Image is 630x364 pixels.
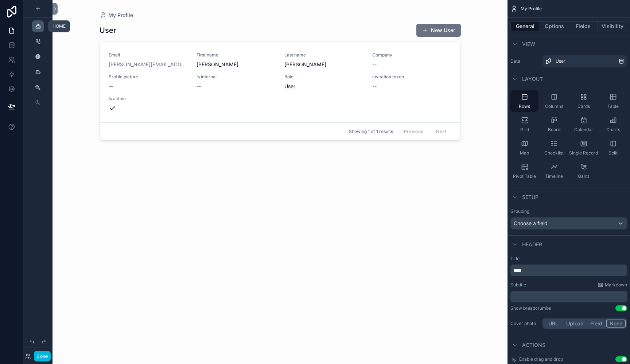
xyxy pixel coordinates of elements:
button: Options [540,21,569,31]
button: Field [587,320,606,328]
span: Calendar [574,127,593,133]
label: Subtitle [510,282,526,288]
span: My Profile [521,6,542,12]
label: Grouping [510,208,529,214]
button: Checklist [540,137,568,159]
span: Table [607,103,619,109]
span: Checklist [544,150,564,156]
span: Setup [522,193,538,201]
button: Done [34,351,50,361]
div: scrollable content [510,265,627,276]
button: Charts [599,114,627,136]
button: Upload [563,320,587,328]
span: Board [548,127,560,133]
div: scrollable content [510,291,627,302]
span: Pivot Table [513,173,536,179]
a: Markdown [598,282,627,288]
span: Map [520,150,529,156]
span: Columns [545,103,563,109]
button: General [510,21,540,31]
span: Cards [577,103,590,109]
span: Layout [522,75,543,83]
button: Map [510,137,538,159]
span: HOME [52,23,66,29]
span: Rows [519,103,530,109]
button: Cards [569,90,598,112]
span: Gantt [578,173,589,179]
button: Board [540,114,568,136]
button: Choose a field [510,217,627,230]
span: Timeline [545,173,563,179]
button: None [606,320,626,328]
span: Actions [522,341,545,349]
span: Showing 1 of 1 results [349,129,393,134]
button: Timeline [540,160,568,182]
span: User [556,58,565,64]
a: User [542,55,627,67]
span: View [522,40,535,48]
button: Rows [510,90,538,112]
span: Split [608,150,618,156]
span: Markdown [605,282,627,288]
button: Grid [510,114,538,136]
button: Split [599,137,627,159]
span: Choose a field [514,220,548,226]
button: Table [599,90,627,112]
button: Fields [569,21,598,31]
button: Pivot Table [510,160,538,182]
button: Calendar [569,114,598,136]
div: Show breadcrumbs [510,305,551,311]
button: Columns [540,90,568,112]
button: Gantt [569,160,598,182]
label: Title [510,256,627,262]
span: Header [522,241,542,248]
span: Grid [520,127,529,133]
button: Visibility [598,21,627,31]
button: Single Record [569,137,598,159]
span: Single Record [569,150,598,156]
button: URL [544,320,563,328]
label: Cover photo [510,321,540,326]
span: Charts [606,127,620,133]
label: Data [510,58,540,64]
